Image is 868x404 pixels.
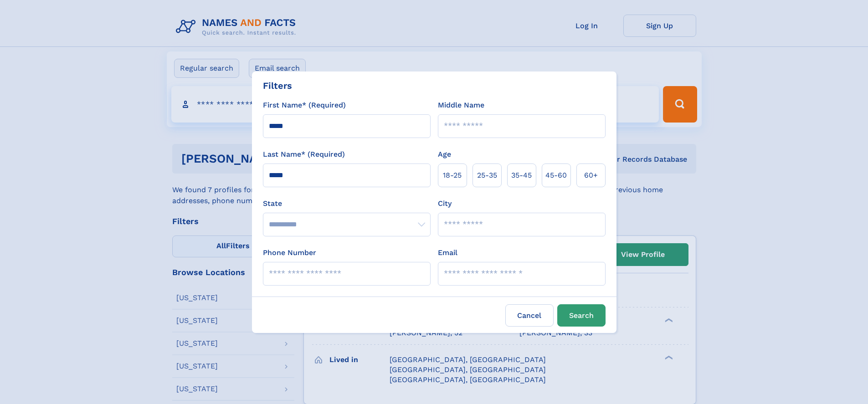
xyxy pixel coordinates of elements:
label: City [438,198,452,209]
span: 35‑45 [511,170,532,181]
label: Email [438,247,457,258]
span: 25‑35 [477,170,497,181]
label: First Name* (Required) [263,100,346,111]
label: Age [438,149,451,160]
label: Phone Number [263,247,316,258]
button: Search [557,304,606,327]
span: 45‑60 [545,170,567,181]
label: Middle Name [438,100,484,111]
label: Cancel [505,304,554,327]
div: Filters [263,79,292,92]
label: State [263,198,431,209]
span: 60+ [584,170,598,181]
label: Last Name* (Required) [263,149,345,160]
span: 18‑25 [443,170,462,181]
